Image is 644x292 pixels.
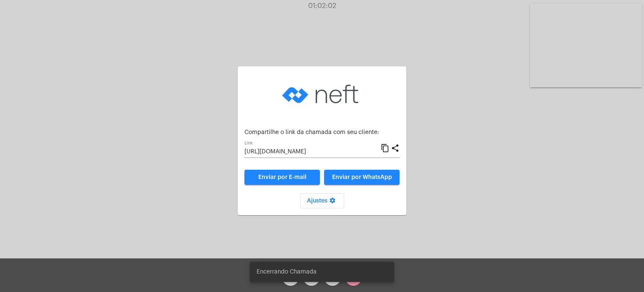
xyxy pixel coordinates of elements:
[327,197,338,207] mat-icon: settings
[300,193,344,208] button: Ajustes
[324,170,400,185] button: Enviar por WhatsApp
[381,143,390,153] mat-icon: content_copy
[308,3,336,9] span: 01:02:02
[258,174,306,180] span: Enviar por E-mail
[280,73,364,115] img: logo-neft-novo-2.png
[244,129,400,136] p: Compartilhe o link da chamada com seu cliente:
[257,268,317,276] span: Encerrando Chamada
[332,174,392,180] span: Enviar por WhatsApp
[307,198,338,204] span: Ajustes
[391,143,400,153] mat-icon: share
[244,170,320,185] a: Enviar por E-mail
